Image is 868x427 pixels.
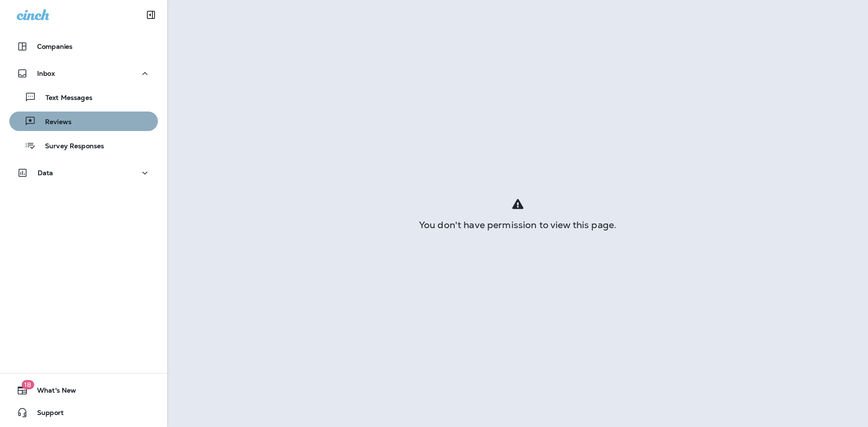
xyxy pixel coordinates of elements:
[37,70,55,77] p: Inbox
[9,136,158,155] button: Survey Responses
[138,6,164,24] button: Collapse Sidebar
[36,94,92,103] p: Text Messages
[21,380,34,389] span: 18
[38,169,53,177] p: Data
[9,64,158,83] button: Inbox
[9,381,158,400] button: 18What's New
[28,409,64,420] span: Support
[9,87,158,107] button: Text Messages
[9,164,158,182] button: Data
[9,112,158,131] button: Reviews
[167,221,868,229] div: You don't have permission to view this page.
[36,142,104,151] p: Survey Responses
[36,118,72,127] p: Reviews
[28,387,76,398] span: What's New
[9,37,158,56] button: Companies
[9,403,158,422] button: Support
[37,43,72,50] p: Companies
